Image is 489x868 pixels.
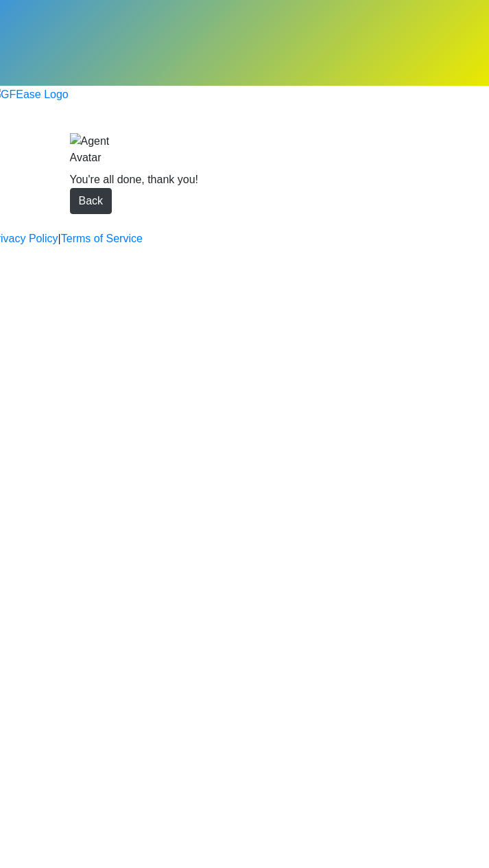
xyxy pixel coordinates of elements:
a: | [58,231,61,247]
button: Back [70,188,112,214]
a: Terms of Service [61,231,143,247]
div: You're all done, thank you! [70,172,420,188]
img: Agent Avatar [70,133,111,166]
